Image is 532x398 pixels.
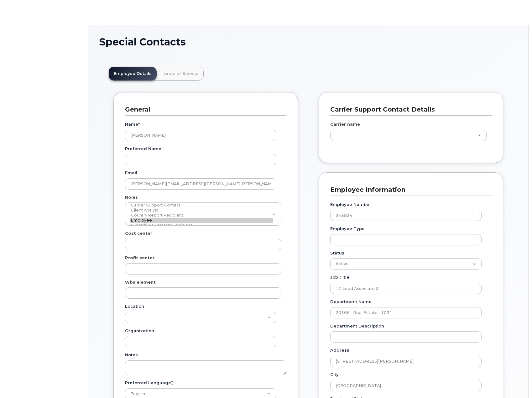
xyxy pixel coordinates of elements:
label: Email [125,170,137,176]
abbr: required [138,122,140,127]
label: Carrier name [330,121,360,127]
abbr: required [171,380,173,385]
option: Country Report Recipient [130,213,273,218]
label: Profit center [125,255,154,261]
h3: Carrier Support Contact Details [330,105,487,114]
label: Cost center [125,230,152,236]
option: Executive Summary Recipient [130,223,273,228]
label: Organization [125,328,154,334]
option: Carrier Support Contact [130,203,273,208]
label: Employee Type [330,226,365,232]
option: Employee [130,218,273,223]
label: Status [330,250,344,256]
label: Department Description [330,323,384,329]
label: Wbs element [125,279,156,285]
label: Department Name [330,299,372,305]
h1: Special Contacts [99,36,517,47]
option: Client Analyst [130,208,273,213]
label: Job Title [330,274,349,280]
label: Notes [125,352,138,358]
label: Address [330,347,349,353]
label: Preferred Name [125,146,161,152]
a: Employee Details [109,67,157,81]
label: Location [125,303,144,309]
h3: Employee Information [330,186,487,194]
label: Roles [125,194,138,200]
h3: General [125,105,282,114]
label: Name [125,121,140,127]
label: City [330,372,339,378]
a: Lines of Service [159,67,204,81]
label: Preferred Language [125,380,173,386]
label: Employee Number [330,202,371,207]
